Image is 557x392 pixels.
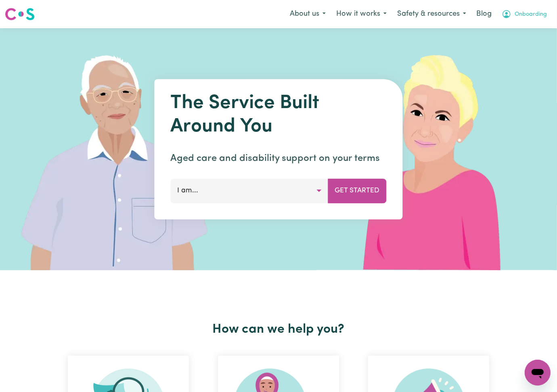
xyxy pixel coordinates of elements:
[171,179,329,203] button: I am...
[171,92,387,138] h1: The Service Built Around You
[515,10,547,19] span: Onboarding
[328,179,387,203] button: Get Started
[171,151,387,166] p: Aged care and disability support on your terms
[392,6,471,23] button: Safety & resources
[285,6,331,23] button: About us
[331,6,392,23] button: How it works
[5,7,35,21] img: Careseekers logo
[525,360,551,386] iframe: Button to launch messaging window
[471,5,496,23] a: Blog
[5,5,35,23] a: Careseekers logo
[53,322,504,337] h2: How can we help you?
[496,6,552,23] button: My Account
